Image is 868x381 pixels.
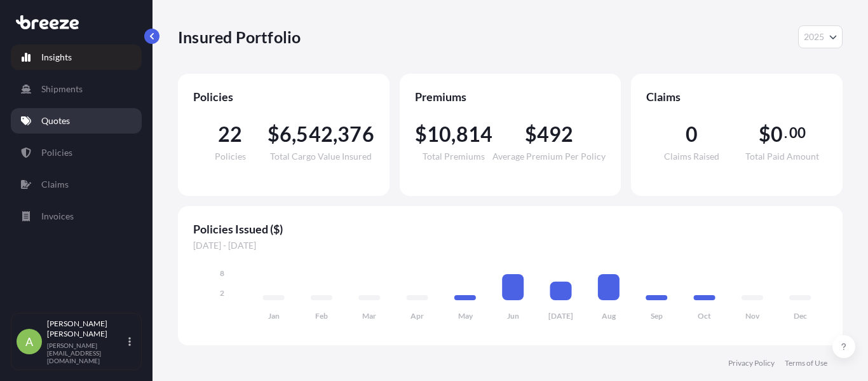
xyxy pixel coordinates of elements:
span: , [451,124,456,144]
a: Policies [11,140,142,165]
a: Insights [11,45,142,70]
tspan: [DATE] [548,311,573,321]
span: 00 [789,128,806,138]
tspan: 8 [220,268,224,278]
span: Premiums [415,89,606,104]
a: Shipments [11,76,142,102]
span: 542 [296,124,333,144]
a: Claims [11,172,142,197]
span: Policies [215,152,246,161]
span: 10 [427,124,451,144]
tspan: Mar [362,311,376,321]
p: [PERSON_NAME] [PERSON_NAME] [47,319,126,339]
button: Year Selector [798,25,843,48]
tspan: Dec [794,311,807,321]
span: 376 [337,124,374,144]
span: Total Paid Amount [745,152,819,161]
tspan: 2 [220,288,224,298]
span: Total Premiums [423,152,485,161]
span: Policies Issued ($) [193,221,827,237]
span: A [25,335,33,348]
span: . [784,128,787,138]
span: 2025 [804,31,824,43]
span: 6 [280,124,292,144]
span: Claims Raised [664,152,719,161]
a: Invoices [11,204,142,229]
tspan: May [458,311,473,321]
span: , [333,124,337,144]
tspan: Feb [315,311,328,321]
span: Average Premium Per Policy [492,152,606,161]
span: 492 [537,124,574,144]
tspan: Nov [745,311,760,321]
p: Insights [41,51,72,64]
span: $ [415,124,427,144]
span: 0 [771,124,783,144]
a: Privacy Policy [728,358,775,368]
p: Insured Portfolio [178,27,301,47]
p: [PERSON_NAME][EMAIL_ADDRESS][DOMAIN_NAME] [47,342,126,364]
tspan: Apr [410,311,424,321]
p: Quotes [41,114,70,127]
span: 0 [686,124,698,144]
span: 22 [218,124,242,144]
tspan: Jun [507,311,519,321]
span: $ [759,124,771,144]
span: Policies [193,89,374,104]
p: Invoices [41,210,74,223]
tspan: Oct [698,311,711,321]
a: Terms of Use [785,358,827,368]
p: Policies [41,146,72,159]
span: $ [525,124,537,144]
tspan: Aug [602,311,616,321]
span: $ [268,124,280,144]
span: 814 [456,124,493,144]
span: Total Cargo Value Insured [270,152,372,161]
p: Shipments [41,83,83,95]
p: Claims [41,178,69,191]
span: [DATE] - [DATE] [193,239,827,252]
tspan: Sep [651,311,663,321]
span: , [292,124,296,144]
a: Quotes [11,108,142,134]
span: Claims [646,89,827,104]
tspan: Jan [268,311,280,321]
